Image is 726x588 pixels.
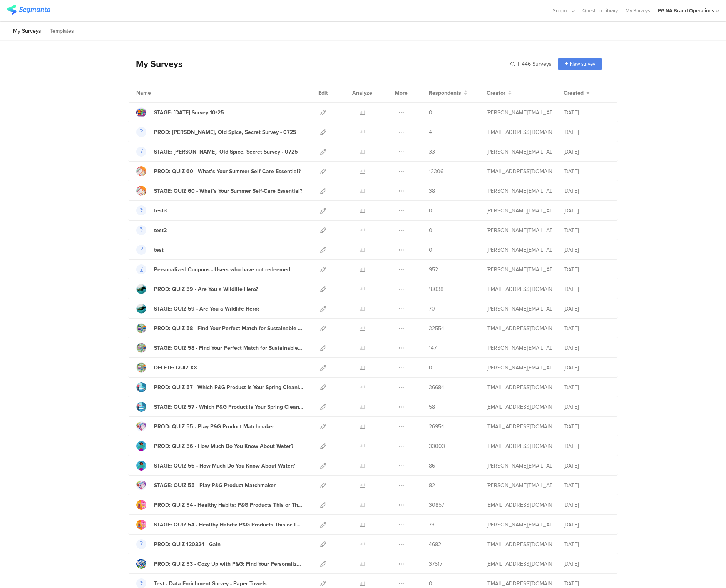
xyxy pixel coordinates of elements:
[487,580,552,588] div: gallup.r@pg.com
[429,462,435,470] span: 86
[429,128,432,136] span: 4
[487,226,552,234] div: larson.m@pg.com
[154,109,224,117] div: STAGE: Diwali Survey 10/25
[564,109,610,117] div: [DATE]
[393,83,410,102] div: More
[128,57,182,70] div: My Surveys
[487,462,552,470] div: shirley.j@pg.com
[429,580,432,588] span: 0
[564,207,610,215] div: [DATE]
[429,207,432,215] span: 0
[154,403,303,411] div: STAGE: QUIZ 57 - Which P&G Product Is Your Spring Cleaning Must-Have?
[154,501,303,509] div: PROD: QUIZ 54 - Healthy Habits: P&G Products This or That?
[154,324,303,332] div: PROD: QUIZ 58 - Find Your Perfect Match for Sustainable Living
[487,481,552,489] div: shirley.j@pg.com
[154,462,295,470] div: STAGE: QUIZ 56 - How Much Do You Know About Water?
[564,364,610,372] div: [DATE]
[154,481,276,489] div: STAGE: QUIZ 55 - Play P&G Product Matchmaker
[429,89,461,97] span: Respondents
[487,364,552,372] div: shirley.j@pg.com
[564,442,610,450] div: [DATE]
[136,205,167,215] a: test3
[154,423,274,431] div: PROD: QUIZ 55 - Play P&G Product Matchmaker
[487,246,552,254] div: larson.m@pg.com
[487,305,552,313] div: shirley.j@pg.com
[154,187,302,195] div: STAGE: QUIZ 60 - What’s Your Summer Self-Care Essential?
[154,207,167,215] div: test3
[487,501,552,509] div: yadav.vy.3@pg.com
[136,264,290,274] a: Personalized Coupons - Users who have not redeemed
[487,89,512,97] button: Creator
[351,83,374,102] div: Analyze
[564,187,610,195] div: [DATE]
[136,304,259,314] a: STAGE: QUIZ 59 - Are You a Wildlife Hero?
[564,148,610,156] div: [DATE]
[136,186,302,196] a: STAGE: QUIZ 60 - What’s Your Summer Self-Care Essential?
[136,402,303,412] a: STAGE: QUIZ 57 - Which P&G Product Is Your Spring Cleaning Must-Have?
[487,187,552,195] div: shirley.j@pg.com
[564,344,610,352] div: [DATE]
[487,167,552,175] div: kumar.h.7@pg.com
[136,323,303,333] a: PROD: QUIZ 58 - Find Your Perfect Match for Sustainable Living
[154,226,167,234] div: test2
[136,245,164,255] a: test
[429,442,445,450] span: 33003
[154,344,303,352] div: STAGE: QUIZ 58 - Find Your Perfect Match for Sustainable Living
[564,481,610,489] div: [DATE]
[564,226,610,234] div: [DATE]
[487,128,552,136] div: yadav.vy.3@pg.com
[429,403,435,411] span: 58
[136,559,303,569] a: PROD: QUIZ 53 - Cozy Up with P&G: Find Your Personalized Cold-Weather Essentials
[564,560,610,568] div: [DATE]
[136,362,197,373] a: DELETE: QUIZ XX
[10,22,45,40] li: My Surveys
[564,324,610,332] div: [DATE]
[136,520,303,530] a: STAGE: QUIZ 54 - Healthy Habits: P&G Products This or That?
[429,148,435,156] span: 33
[487,285,552,293] div: kumar.h.7@pg.com
[429,560,442,568] span: 37517
[564,462,610,470] div: [DATE]
[429,423,444,431] span: 26954
[136,147,298,157] a: STAGE: [PERSON_NAME], Old Spice, Secret Survey - 0725
[487,148,552,156] div: shirley.j@pg.com
[487,344,552,352] div: shirley.j@pg.com
[154,246,164,254] div: test
[429,305,435,313] span: 70
[564,383,610,391] div: [DATE]
[154,580,267,588] div: Test - Data Enrichment Survey - Paper Towels
[564,580,610,588] div: [DATE]
[658,7,714,14] div: PG NA Brand Operations
[154,285,258,293] div: PROD: QUIZ 59 - Are You a Wildlife Hero?
[136,480,276,490] a: STAGE: QUIZ 55 - Play P&G Product Matchmaker
[136,461,295,471] a: STAGE: QUIZ 56 - How Much Do You Know About Water?
[136,284,258,294] a: PROD: QUIZ 59 - Are You a Wildlife Hero?
[136,441,293,451] a: PROD: QUIZ 56 - How Much Do You Know About Water?
[487,266,552,274] div: larson.m@pg.com
[517,60,520,68] span: |
[564,89,584,97] span: Created
[154,540,221,548] div: PROD: QUIZ 120324 - Gain
[487,442,552,450] div: kumar.h.7@pg.com
[564,540,610,548] div: [DATE]
[570,60,595,68] span: New survey
[154,560,303,568] div: PROD: QUIZ 53 - Cozy Up with P&G: Find Your Personalized Cold-Weather Essentials
[564,501,610,509] div: [DATE]
[429,501,444,509] span: 30857
[429,266,438,274] span: 952
[154,383,303,391] div: PROD: QUIZ 57 - Which P&G Product Is Your Spring Cleaning Must-Have?
[522,60,552,68] span: 446 Surveys
[429,540,441,548] span: 4682
[429,383,444,391] span: 36684
[315,83,331,102] div: Edit
[487,403,552,411] div: gallup.r@pg.com
[154,148,298,156] div: STAGE: Olay, Old Spice, Secret Survey - 0725
[47,22,77,40] li: Templates
[487,207,552,215] div: larson.m@pg.com
[136,421,274,431] a: PROD: QUIZ 55 - Play P&G Product Matchmaker
[154,305,259,313] div: STAGE: QUIZ 59 - Are You a Wildlife Hero?
[564,246,610,254] div: [DATE]
[429,324,444,332] span: 32554
[429,89,467,97] button: Respondents
[564,423,610,431] div: [DATE]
